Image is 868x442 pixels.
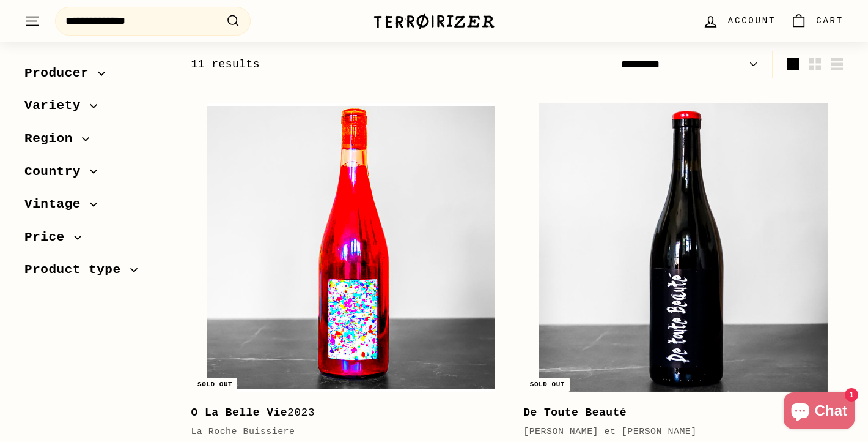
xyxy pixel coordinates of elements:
[780,392,858,432] inbox-online-store-chat: Shopify online store chat
[24,60,171,93] button: Producer
[24,93,171,126] button: Variety
[191,56,517,73] div: 11 results
[24,125,171,159] button: Region
[191,425,499,440] div: La Roche Buissiere
[695,3,783,39] a: Account
[24,260,130,281] span: Product type
[523,406,627,419] b: De Toute Beauté
[728,14,776,28] span: Account
[24,194,90,215] span: Vintage
[191,406,287,419] b: O La Belle Vie
[24,227,74,248] span: Price
[24,159,171,192] button: Country
[523,425,831,440] div: [PERSON_NAME] et [PERSON_NAME]
[24,257,171,290] button: Product type
[24,129,82,149] span: Region
[24,224,171,257] button: Price
[24,63,98,84] span: Producer
[816,14,844,28] span: Cart
[191,404,499,422] div: 2023
[24,96,90,117] span: Variety
[193,378,237,392] div: Sold out
[24,191,171,224] button: Vintage
[783,3,851,39] a: Cart
[525,378,570,392] div: Sold out
[24,162,90,182] span: Country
